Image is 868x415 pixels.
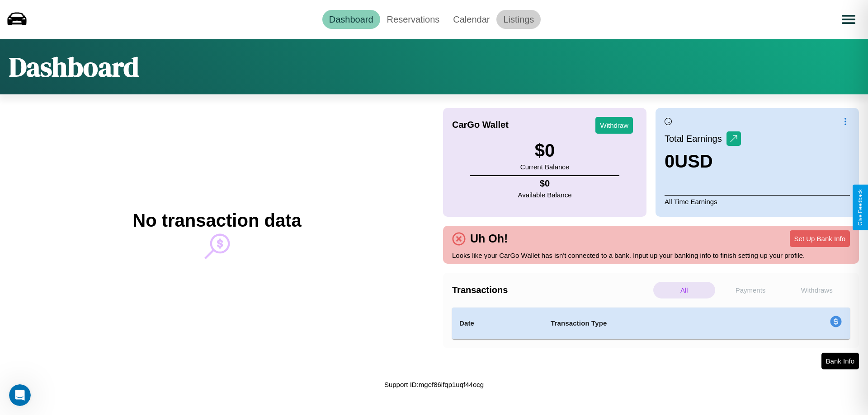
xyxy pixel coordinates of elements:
button: Open menu [836,7,861,32]
h1: Dashboard [9,48,139,85]
p: Available Balance [518,189,572,201]
a: Dashboard [322,10,380,29]
a: Listings [496,10,541,29]
p: Looks like your CarGo Wallet has isn't connected to a bank. Input up your banking info to finish ... [452,249,850,261]
h4: $ 0 [518,178,572,189]
h4: CarGo Wallet [452,120,509,130]
h4: Uh Oh! [466,232,512,245]
h3: 0 USD [665,151,741,172]
p: Withdraws [786,282,848,298]
table: simple table [452,308,850,339]
h4: Date [459,318,536,329]
iframe: Intercom live chat [9,384,31,406]
h3: $ 0 [520,140,569,161]
a: Reservations [380,10,447,29]
button: Bank Info [821,353,859,369]
h4: Transactions [452,285,651,295]
p: Total Earnings [665,131,726,147]
p: Payments [720,282,782,298]
p: All Time Earnings [665,195,850,208]
div: Give Feedback [857,189,863,226]
p: Support ID: mgef86ifqp1uqf44ocg [384,378,484,391]
h2: No transaction data [132,210,301,231]
button: Withdraw [595,117,633,134]
a: Calendar [446,10,496,29]
button: Set Up Bank Info [790,230,850,247]
h4: Transaction Type [551,318,756,329]
p: Current Balance [520,161,569,173]
p: All [653,282,715,298]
